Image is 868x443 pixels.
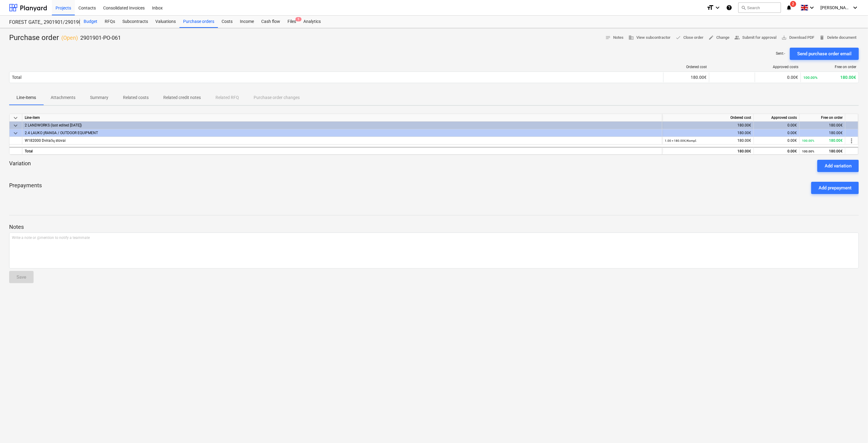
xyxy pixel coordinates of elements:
[25,122,660,129] div: 2 LANDWORKS (last edited 29 Feb 2024)
[802,137,843,145] div: 180.00€
[119,16,152,28] a: Subcontracts
[820,5,851,10] span: [PERSON_NAME]
[819,184,852,192] div: Add prepayment
[776,51,785,56] p: Sent : -
[12,114,19,122] span: keyboard_arrow_down
[819,35,825,40] span: delete
[837,414,868,443] iframe: Chat Widget
[12,75,21,80] div: Total
[9,160,31,172] p: Variation
[603,33,626,42] button: Notes
[284,16,300,28] div: Files
[790,48,859,60] button: Send purchase order email
[675,34,703,41] span: Close order
[16,94,36,101] p: Line-items
[714,4,721,11] i: keyboard_arrow_down
[754,114,800,122] div: Approved costs
[9,182,42,194] p: Prepayments
[781,35,787,40] span: save_alt
[9,223,859,231] p: Notes
[80,16,101,28] div: Budget
[12,130,19,137] span: keyboard_arrow_down
[790,1,796,7] span: 2
[802,148,843,155] div: 180.00€
[665,122,751,129] div: 180.00€
[665,139,697,142] small: 1.00 × 180.00€ / Kompl.
[819,34,856,41] span: Delete document
[800,114,845,122] div: Free on order
[803,75,818,80] small: 100.00%
[781,34,814,41] span: Download PDF
[179,16,218,28] a: Purchase orders
[665,137,751,145] div: 180.00€
[734,35,740,40] span: people_alt
[90,94,108,101] p: Summary
[756,129,797,137] div: 0.00€
[738,2,781,13] button: Search
[236,16,258,28] a: Income
[101,16,119,28] a: RFQs
[22,147,662,155] div: Total
[673,33,706,42] button: Close order
[756,137,797,145] div: 0.00€
[163,94,201,101] p: Related credit notes
[9,33,121,43] div: Purchase order
[628,34,671,41] span: View subcontractor
[817,33,859,42] button: Delete document
[9,19,73,26] div: FOREST GATE_ 2901901/2901902/2901903
[811,182,859,194] button: Add prepayment
[803,65,856,69] div: Free on order
[741,5,746,10] span: search
[732,33,779,42] button: Submit for approval
[605,35,611,40] span: notes
[802,150,814,153] small: 100.00%
[708,35,714,40] span: edit
[797,50,852,58] div: Send purchase order email
[80,34,121,42] p: 2901901-PO-061
[707,4,714,11] i: format_size
[12,122,19,129] span: keyboard_arrow_down
[808,4,816,11] i: keyboard_arrow_down
[848,137,855,145] span: more_vert
[825,162,852,170] div: Add variation
[756,148,797,155] div: 0.00€
[802,129,843,137] div: 180.00€
[152,16,179,28] a: Valuations
[852,4,859,11] i: keyboard_arrow_down
[802,139,814,142] small: 100.00%
[218,16,236,28] a: Costs
[758,75,798,80] div: 0.00€
[726,4,732,11] i: Knowledge base
[628,35,634,40] span: business
[25,129,660,137] div: 2.4 LAUKO ĮRANGA / OUTDOOR EQUIPMENT
[61,34,78,42] p: ( Open )
[51,94,75,101] p: Attachments
[756,122,797,129] div: 0.00€
[284,16,300,28] a: Files5
[666,75,707,80] div: 180.00€
[708,34,729,41] span: Change
[295,17,302,21] span: 5
[25,138,66,143] span: W182000 Dviračių stovai
[706,33,732,42] button: Change
[665,148,751,155] div: 180.00€
[605,34,624,41] span: Notes
[626,33,673,42] button: View subcontractor
[300,16,324,28] a: Analytics
[666,65,707,69] div: Ordered cost
[22,114,662,122] div: Line-item
[258,16,284,28] a: Cash flow
[675,35,681,40] span: done
[817,160,859,172] button: Add variation
[665,129,751,137] div: 180.00€
[802,122,843,129] div: 180.00€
